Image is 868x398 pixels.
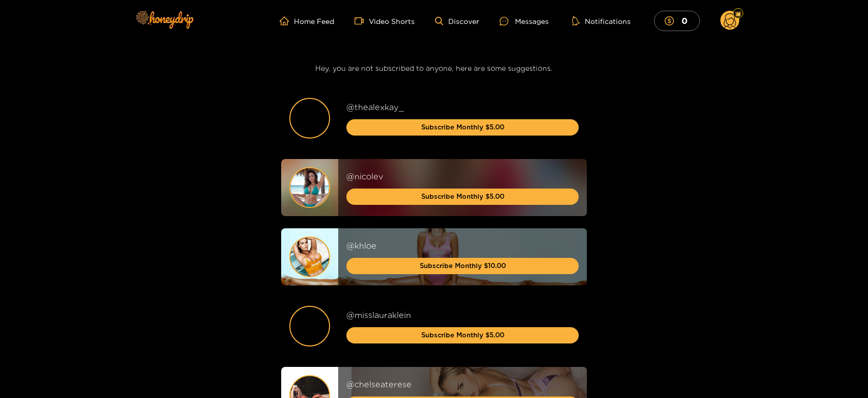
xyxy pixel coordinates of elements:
[290,237,329,276] img: sfsdf
[346,240,579,252] div: @ khloe
[355,16,415,25] a: Video Shorts
[654,11,700,31] button: 0
[281,62,587,74] h3: Hey , you are not subscribed to anyone, here are some suggestions.
[665,16,679,25] span: dollar
[346,379,579,390] div: @ chelseaterese
[500,15,549,27] div: Messages
[569,16,634,26] button: Notifications
[346,119,579,136] button: Subscribe Monthly $5.00
[346,309,579,321] div: @ misslauraklein
[290,168,329,207] img: sfsdf
[680,15,689,26] mark: 0
[346,258,579,274] button: Subscribe Monthly $10.00
[435,17,479,25] a: Discover
[355,16,369,25] span: video-camera
[420,260,506,271] span: Subscribe Monthly $10.00
[421,330,504,340] span: Subscribe Monthly $5.00
[346,171,579,182] div: @ nicolev
[421,122,504,132] span: Subscribe Monthly $5.00
[346,189,579,205] button: Subscribe Monthly $5.00
[280,16,294,25] span: home
[346,327,579,343] button: Subscribe Monthly $5.00
[421,191,504,201] span: Subscribe Monthly $5.00
[346,101,579,113] div: @ thealexkay_
[735,11,741,17] img: Fan Level
[280,16,334,25] a: Home Feed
